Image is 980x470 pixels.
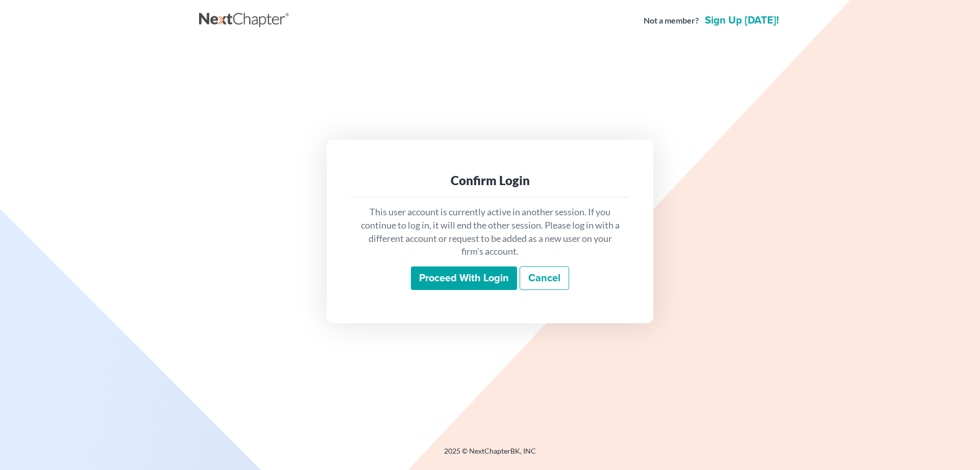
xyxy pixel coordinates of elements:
[199,446,781,464] div: 2025 © NextChapterBK, INC
[359,206,621,258] p: This user account is currently active in another session. If you continue to log in, it will end ...
[703,15,781,26] a: Sign up [DATE]!
[520,266,569,290] a: Cancel
[644,15,699,27] strong: Not a member?
[359,172,621,189] div: Confirm Login
[411,266,517,290] input: Proceed with login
